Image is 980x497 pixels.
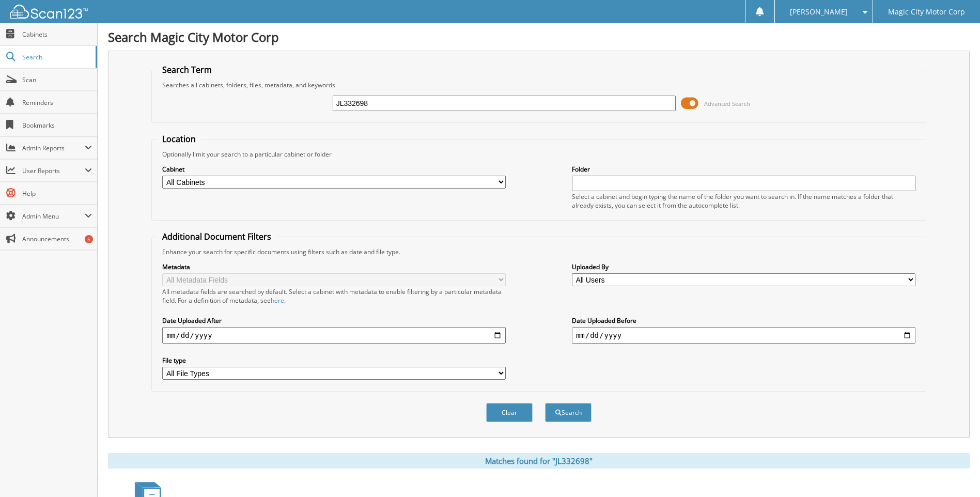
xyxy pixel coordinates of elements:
div: All metadata fields are searched by default. Select a cabinet with metadata to enable filtering b... [162,287,506,305]
input: start [162,327,506,344]
a: here [271,296,284,305]
span: Reminders [22,98,92,107]
div: Select a cabinet and begin typing the name of the folder you want to search in. If the name match... [572,192,915,210]
button: Clear [486,403,533,422]
span: Announcements [22,235,92,243]
span: User Reports [22,166,85,175]
span: Admin Reports [22,144,85,152]
input: end [572,327,915,344]
img: scan123-logo-white.svg [10,5,88,19]
legend: Additional Document Filters [157,231,276,242]
legend: Search Term [157,64,217,75]
label: Folder [572,165,915,174]
span: Admin Menu [22,212,85,221]
div: Enhance your search for specific documents using filters such as date and file type. [157,247,920,256]
button: Search [545,403,592,422]
span: Advanced Search [704,100,750,107]
span: Magic City Motor Corp [888,9,965,15]
span: Search [22,53,90,61]
span: Scan [22,75,92,84]
h1: Search Magic City Motor Corp [108,28,970,45]
div: Searches all cabinets, folders, files, metadata, and keywords [157,81,920,89]
legend: Location [157,133,201,145]
label: Date Uploaded After [162,316,506,325]
div: 5 [85,235,93,243]
label: Cabinet [162,165,506,174]
label: File type [162,356,506,365]
div: Matches found for "JL332698" [108,453,970,469]
span: Bookmarks [22,121,92,130]
label: Uploaded By [572,262,915,271]
label: Date Uploaded Before [572,316,915,325]
span: Help [22,189,92,198]
span: Cabinets [22,30,92,39]
span: [PERSON_NAME] [790,9,848,15]
label: Metadata [162,262,506,271]
div: Optionally limit your search to a particular cabinet or folder [157,150,920,159]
